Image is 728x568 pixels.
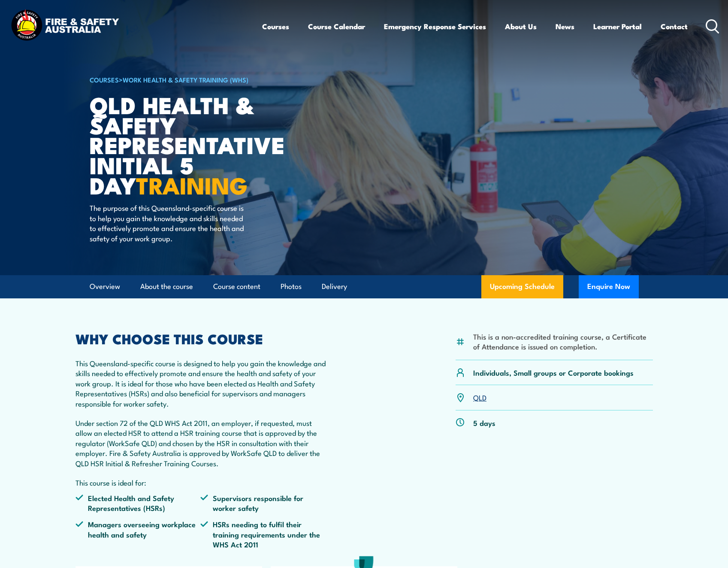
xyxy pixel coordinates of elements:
a: Learner Portal [593,15,642,38]
a: Overview [90,275,120,298]
li: HSRs needing to fulfil their training requirements under the WHS Act 2011 [200,519,326,549]
h6: > [90,74,302,85]
p: Under section 72 of the QLD WHS Act 2011, an employer, if requested, must allow an elected HSR to... [76,418,326,468]
h1: QLD Health & Safety Representative Initial 5 Day [90,94,302,195]
li: Elected Health and Safety Representatives (HSRs) [76,493,201,513]
a: News [556,15,574,38]
p: 5 days [473,418,495,428]
li: This is a non-accredited training course, a Certificate of Attendance is issued on completion. [473,331,653,352]
li: Managers overseeing workplace health and safety [76,519,201,549]
a: Course content [213,275,260,298]
a: Delivery [322,275,347,298]
a: Contact [661,15,688,38]
li: Supervisors responsible for worker safety [200,493,326,513]
p: This Queensland-specific course is designed to help you gain the knowledge and skills needed to e... [76,358,326,408]
p: This course is ideal for: [76,477,326,487]
a: About the course [140,275,193,298]
p: Individuals, Small groups or Corporate bookings [473,368,634,377]
a: QLD [473,392,486,402]
strong: TRAINING [136,167,248,202]
button: Enquire Now [579,275,639,298]
a: Work Health & Safety Training (WHS) [123,75,248,84]
a: Courses [262,15,289,38]
a: COURSES [90,75,119,84]
a: Upcoming Schedule [481,275,563,298]
a: Photos [281,275,302,298]
a: Emergency Response Services [384,15,486,38]
p: The purpose of this Queensland-specific course is to help you gain the knowledge and skills neede... [90,203,246,243]
h2: WHY CHOOSE THIS COURSE [76,332,326,344]
a: Course Calendar [308,15,365,38]
a: About Us [505,15,537,38]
